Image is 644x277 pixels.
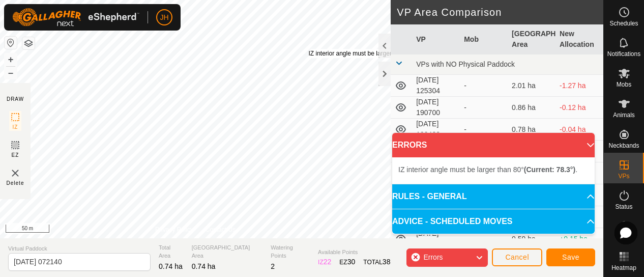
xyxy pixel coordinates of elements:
[308,49,462,58] div: IZ interior angle must be larger than 80° .
[363,257,390,267] div: TOTAL
[555,97,603,119] td: -0.12 ha
[392,209,595,234] p-accordion-header: ADVICE - SCHEDULED MOVES
[339,257,355,267] div: EZ
[562,253,579,261] span: Save
[22,37,35,49] button: Map Layers
[416,60,515,68] span: VPs with NO Physical Paddock
[398,165,577,174] span: IZ interior angle must be larger than 80° .
[608,143,639,149] span: Neckbands
[324,258,332,266] span: 22
[192,243,263,260] span: [GEOGRAPHIC_DATA] Area
[508,119,555,141] td: 0.78 ha
[271,243,310,260] span: Watering Points
[617,81,631,88] span: Mobs
[555,119,603,141] td: -0.04 ha
[508,75,555,97] td: 2.01 ha
[9,167,21,179] img: VP
[271,262,275,270] span: 2
[609,20,638,26] span: Schedules
[5,53,17,66] button: +
[546,248,595,266] button: Save
[464,124,504,135] div: -
[613,112,635,118] span: Animals
[508,97,555,119] td: 0.86 ha
[347,258,356,266] span: 30
[492,248,542,266] button: Cancel
[392,184,595,209] p-accordion-header: RULES - GENERAL
[192,262,216,270] span: 0.74 ha
[460,24,508,54] th: Mob
[464,80,504,91] div: -
[423,253,443,261] span: Errors
[392,157,595,184] p-accordion-content: ERRORS
[392,139,427,151] span: ERRORS
[412,119,460,141] td: [DATE] 190433
[5,37,17,49] button: Reset Map
[392,215,512,228] span: ADVICE - SCHEDULED MOVES
[505,253,529,261] span: Cancel
[412,75,460,97] td: [DATE] 125304
[7,179,24,187] span: Delete
[618,173,629,179] span: VPs
[508,24,555,54] th: [GEOGRAPHIC_DATA] Area
[318,257,331,267] div: IZ
[8,244,151,253] span: Virtual Paddock
[12,151,19,159] span: EZ
[206,225,236,234] a: Contact Us
[160,12,168,23] span: JH
[392,190,467,203] span: RULES - GENERAL
[524,165,575,174] b: (Current: 78.3°)
[159,262,183,270] span: 0.74 ha
[155,225,193,234] a: Privacy Policy
[7,95,24,103] div: DRAW
[607,51,640,57] span: Notifications
[615,204,632,210] span: Status
[611,265,636,271] span: Heatmap
[318,248,390,257] span: Available Points
[397,6,603,18] h2: VP Area Comparison
[383,258,391,266] span: 38
[159,243,184,260] span: Total Area
[412,24,460,54] th: VP
[5,67,17,79] button: –
[12,8,139,26] img: Gallagher Logo
[392,133,595,157] p-accordion-header: ERRORS
[464,102,504,113] div: -
[555,75,603,97] td: -1.27 ha
[412,97,460,119] td: [DATE] 190700
[13,123,18,131] span: IZ
[555,24,603,54] th: New Allocation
